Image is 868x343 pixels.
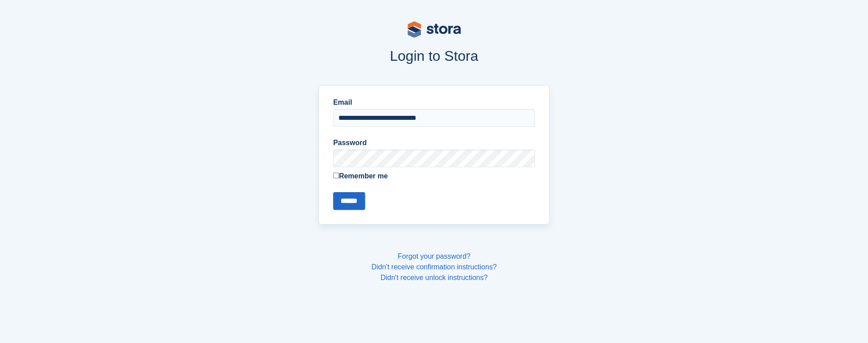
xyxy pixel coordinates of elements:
input: Remember me [333,173,339,178]
label: Password [333,138,535,148]
label: Email [333,97,535,108]
a: Forgot your password? [398,252,471,260]
h1: Login to Stora [149,48,719,64]
a: Didn't receive confirmation instructions? [371,263,496,271]
a: Didn't receive unlock instructions? [381,274,487,281]
label: Remember me [333,171,535,181]
img: stora-logo-53a41332b3708ae10de48c4981b4e9114cc0af31d8433b30ea865607fb682f29.svg [408,21,461,38]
